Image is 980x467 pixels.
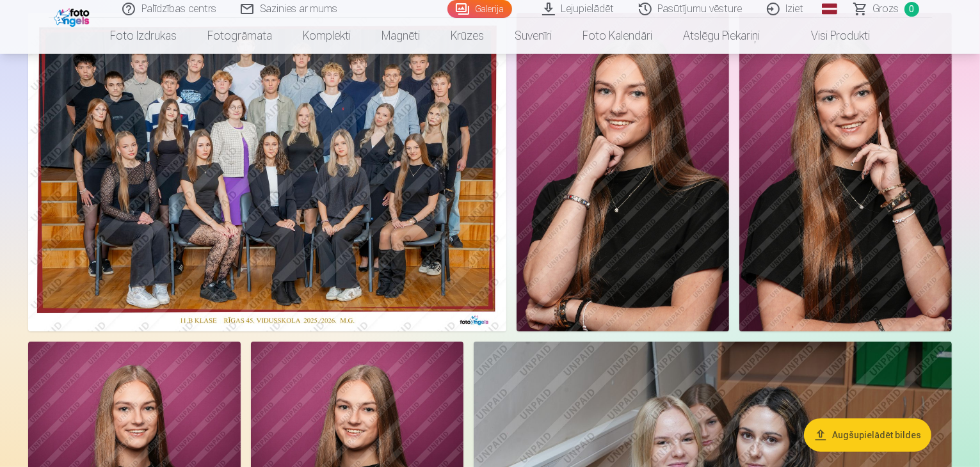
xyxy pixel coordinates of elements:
a: Komplekti [287,18,366,54]
a: Visi produkti [775,18,885,54]
a: Foto kalendāri [567,18,668,54]
a: Fotogrāmata [192,18,287,54]
img: /fa1 [54,5,93,27]
span: 0 [904,2,919,17]
span: Grozs [873,1,899,17]
a: Magnēti [366,18,435,54]
a: Atslēgu piekariņi [668,18,775,54]
a: Krūzes [435,18,499,54]
button: Augšupielādēt bildes [804,418,931,452]
a: Suvenīri [499,18,567,54]
a: Foto izdrukas [95,18,192,54]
